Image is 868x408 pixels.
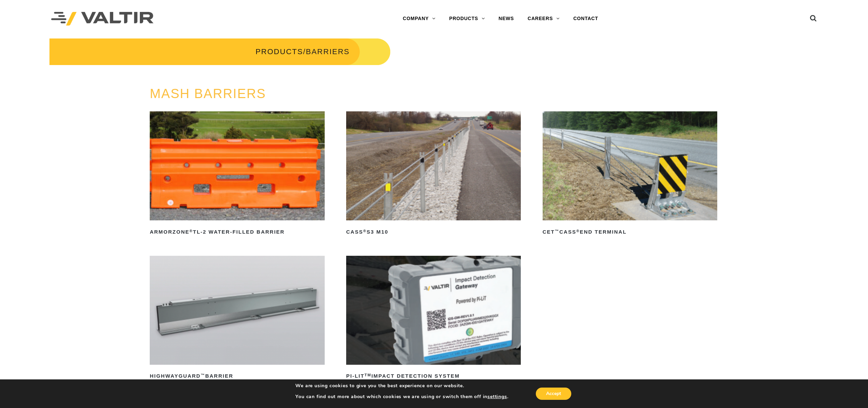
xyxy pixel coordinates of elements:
[442,12,492,26] a: PRODUCTS
[51,12,153,26] img: Valtir
[521,12,567,26] a: CAREERS
[365,373,371,377] sup: TM
[363,229,367,233] sup: ®
[492,12,521,26] a: NEWS
[150,256,324,382] a: HighwayGuard™Barrier
[346,111,521,237] a: CASS®S3 M10
[150,87,266,101] a: MASH BARRIERS
[543,226,717,237] h2: CET CASS End Terminal
[555,229,559,233] sup: ™
[295,383,508,389] p: We are using cookies to give you the best experience on our website.
[201,373,205,377] sup: ™
[396,12,442,26] a: COMPANY
[346,256,521,382] a: PI-LITTMImpact Detection System
[255,47,303,56] a: PRODUCTS
[295,394,508,400] p: You can find out more about which cookies we are using or switch them off in .
[346,371,521,382] h2: PI-LIT Impact Detection System
[576,229,580,233] sup: ®
[150,226,324,237] h2: ArmorZone TL-2 Water-Filled Barrier
[150,371,324,382] h2: HighwayGuard Barrier
[543,111,717,237] a: CET™CASS®End Terminal
[306,47,350,56] span: BARRIERS
[487,394,507,400] button: settings
[150,111,324,237] a: ArmorZone®TL-2 Water-Filled Barrier
[567,12,605,26] a: CONTACT
[536,388,571,400] button: Accept
[189,229,193,233] sup: ®
[346,226,521,237] h2: CASS S3 M10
